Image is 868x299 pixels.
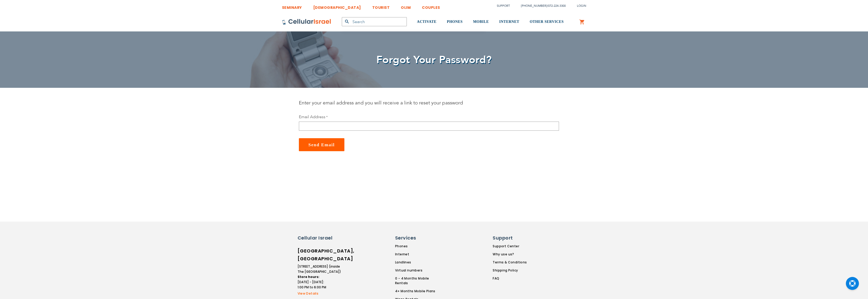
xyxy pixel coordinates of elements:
a: Virtual numbers [395,268,442,273]
a: MOBILE [473,12,489,32]
span: INTERNET [499,20,519,24]
a: Why use us? [493,252,527,257]
span: Send Email [308,142,335,147]
a: 4+ Months Mobile Plans [395,289,442,294]
a: ACTIVATE [417,12,436,32]
strong: Store hours: [298,275,319,279]
a: 072-224-3300 [548,4,566,8]
h6: Support [493,235,524,241]
h6: [GEOGRAPHIC_DATA], [GEOGRAPHIC_DATA] [298,247,342,263]
span: ACTIVATE [417,20,436,24]
div: Enter your email address and you will receive a link to reset your password [299,99,559,106]
span: OTHER SERVICES [530,20,564,24]
a: [DEMOGRAPHIC_DATA] [313,1,361,11]
a: COUPLES [422,1,440,11]
a: Shipping Policy [493,268,527,273]
button: Send Email [299,138,345,151]
span: Forgot Your Password? [376,53,492,67]
label: Email Address [299,114,328,120]
h6: Services [395,235,439,241]
input: Search [342,17,407,26]
span: MOBILE [473,20,489,24]
a: 0 - 4 Months Mobile Rentals [395,276,442,285]
a: PHONES [447,12,463,32]
a: FAQ [493,276,527,281]
a: Phones [395,244,442,249]
a: SEMINARY [282,1,302,11]
a: OTHER SERVICES [530,12,564,32]
h6: Cellular Israel [298,235,342,241]
a: Landlines [395,260,442,265]
a: View Details [298,291,342,296]
a: TOURIST [372,1,390,11]
li: [STREET_ADDRESS] (inside The [GEOGRAPHIC_DATA]) [DATE] - [DATE]: 1:00 PM to 6:00 PM [298,264,342,290]
a: Terms & Conditions [493,260,527,265]
a: INTERNET [499,12,519,32]
img: Cellular Israel Logo [282,19,331,25]
a: Internet [395,252,442,257]
a: OLIM [401,1,411,11]
a: Support Center [493,244,527,249]
li: / [516,2,566,10]
span: PHONES [447,20,463,24]
a: Support [497,4,510,8]
a: [PHONE_NUMBER] [521,4,547,8]
span: Login [577,4,586,8]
